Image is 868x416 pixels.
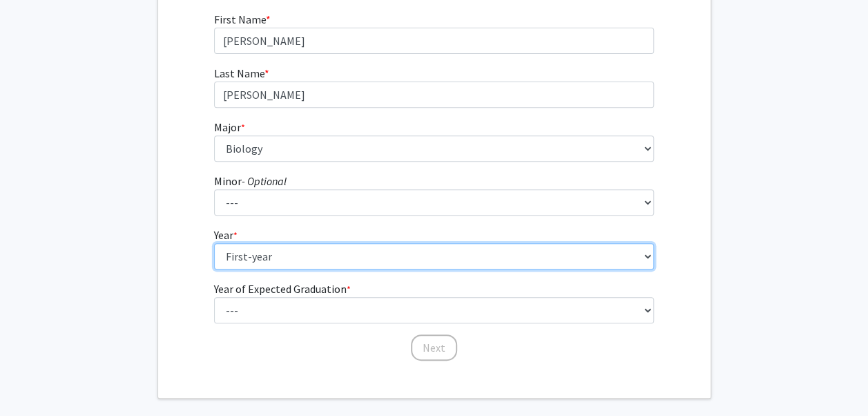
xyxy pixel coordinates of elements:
[214,173,287,189] label: Minor
[214,119,245,135] label: Major
[10,354,59,406] iframe: Chat
[242,174,287,188] i: - Optional
[214,12,266,26] span: First Name
[214,227,238,243] label: Year
[411,334,457,361] button: Next
[214,66,264,80] span: Last Name
[214,281,351,297] label: Year of Expected Graduation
